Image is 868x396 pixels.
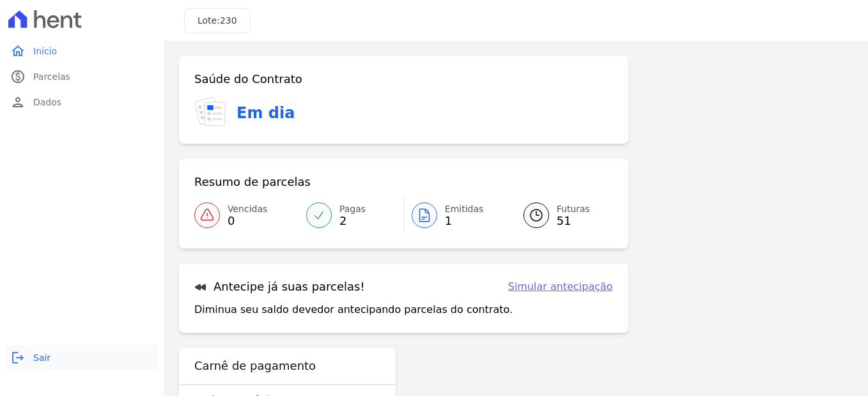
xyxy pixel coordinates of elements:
[194,279,365,294] h3: Antecipe já suas parcelas!
[5,89,159,115] a: personDados
[10,43,26,59] i: home
[557,202,590,216] span: Futuras
[10,350,26,365] i: logout
[339,202,366,216] span: Pagas
[198,14,237,27] h3: Lote:
[228,202,267,216] span: Vencidas
[339,216,366,226] span: 2
[33,70,70,83] span: Parcelas
[33,96,61,109] span: Dados
[194,72,302,87] h3: Saúde do Contrato
[5,64,159,89] a: paidParcelas
[508,279,613,294] a: Simular antecipação
[194,197,298,233] a: Vencidas 0
[33,351,50,364] span: Sair
[194,174,311,190] h3: Resumo de parcelas
[5,38,159,64] a: homeInício
[10,69,26,84] i: paid
[5,345,159,370] a: logoutSair
[220,15,237,26] span: 230
[194,358,316,374] h3: Carnê de pagamento
[445,202,484,216] span: Emitidas
[557,216,590,226] span: 51
[445,216,484,226] span: 1
[298,197,403,233] a: Pagas 2
[10,95,26,110] i: person
[508,197,613,233] a: Futuras 51
[33,45,57,57] span: Início
[236,102,295,125] h3: Em dia
[228,216,267,226] span: 0
[404,197,508,233] a: Emitidas 1
[194,302,513,317] p: Diminua seu saldo devedor antecipando parcelas do contrato.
